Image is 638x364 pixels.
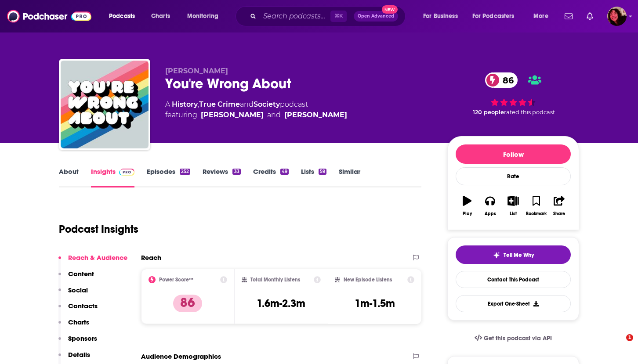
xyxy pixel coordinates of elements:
[103,9,146,23] button: open menu
[59,167,79,187] a: About
[358,14,394,18] span: Open Advanced
[527,9,559,23] button: open menu
[607,7,627,26] img: User Profile
[447,67,579,121] div: 86 120 peoplerated this podcast
[68,350,90,359] p: Details
[141,352,221,360] h2: Audience Demographics
[463,211,472,216] div: Play
[607,7,627,26] button: Show profile menu
[181,9,230,23] button: open menu
[58,334,97,350] button: Sponsors
[504,109,555,115] span: rated this podcast
[423,10,458,22] span: For Business
[244,6,414,26] div: Search podcasts, credits, & more...
[159,277,193,283] h2: Power Score™
[485,72,518,88] a: 86
[58,318,89,334] button: Charts
[257,297,305,310] h3: 1.6m-2.3m
[58,270,94,286] button: Content
[151,10,170,22] span: Charts
[68,253,127,262] p: Reach & Audience
[330,11,347,22] span: ⌘ K
[456,245,571,264] button: tell me why sparkleTell Me Why
[354,11,398,22] button: Open AdvancedNew
[187,10,218,22] span: Monitoring
[548,190,571,222] button: Share
[91,167,134,187] a: InsightsPodchaser Pro
[254,100,280,108] a: Society
[68,286,88,294] p: Social
[504,252,534,259] span: Tell Me Why
[456,271,571,288] a: Contact This Podcast
[478,190,501,222] button: Apps
[280,169,289,175] div: 49
[203,167,240,187] a: Reviews33
[301,167,326,187] a: Lists59
[165,99,347,120] div: A podcast
[240,100,254,108] span: and
[253,167,289,187] a: Credits49
[484,335,552,342] span: Get this podcast via API
[472,10,515,22] span: For Podcasters
[502,190,525,222] button: List
[468,328,559,349] a: Get this podcast via API
[417,9,469,23] button: open menu
[119,169,134,176] img: Podchaser Pro
[68,302,98,310] p: Contacts
[626,334,633,341] span: 1
[473,109,504,115] span: 120 people
[510,211,517,216] div: List
[525,190,547,222] button: Bookmark
[58,302,98,318] button: Contacts
[608,334,629,355] iframe: Intercom live chat
[355,297,395,310] h3: 1m-1.5m
[198,100,199,108] span: ,
[561,9,576,24] a: Show notifications dropdown
[494,72,518,88] span: 86
[456,190,478,222] button: Play
[485,211,496,216] div: Apps
[526,211,547,216] div: Bookmark
[456,144,571,164] button: Follow
[180,169,190,175] div: 252
[68,318,89,326] p: Charts
[339,167,360,187] a: Similar
[250,277,300,283] h2: Total Monthly Listens
[58,253,127,270] button: Reach & Audience
[141,253,161,262] h2: Reach
[68,334,97,342] p: Sponsors
[165,110,347,120] span: featuring
[172,100,198,108] a: History
[199,100,240,108] a: True Crime
[456,167,571,185] div: Rate
[319,169,326,175] div: 59
[201,110,264,120] div: [PERSON_NAME]
[61,61,149,148] img: You're Wrong About
[109,10,135,22] span: Podcasts
[173,295,202,312] p: 86
[284,110,347,120] div: [PERSON_NAME]
[7,8,91,25] img: Podchaser - Follow, Share and Rate Podcasts
[382,5,398,14] span: New
[232,169,240,175] div: 33
[260,9,330,23] input: Search podcasts, credits, & more...
[533,10,548,22] span: More
[59,223,138,236] h1: Podcast Insights
[68,270,94,278] p: Content
[147,167,190,187] a: Episodes252
[344,277,392,283] h2: New Episode Listens
[583,9,597,24] a: Show notifications dropdown
[145,9,175,23] a: Charts
[58,286,88,302] button: Social
[456,295,571,312] button: Export One-Sheet
[467,9,527,23] button: open menu
[165,67,228,75] span: [PERSON_NAME]
[267,110,281,120] span: and
[493,252,500,259] img: tell me why sparkle
[553,211,565,216] div: Share
[607,7,627,26] span: Logged in as Kathryn-Musilek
